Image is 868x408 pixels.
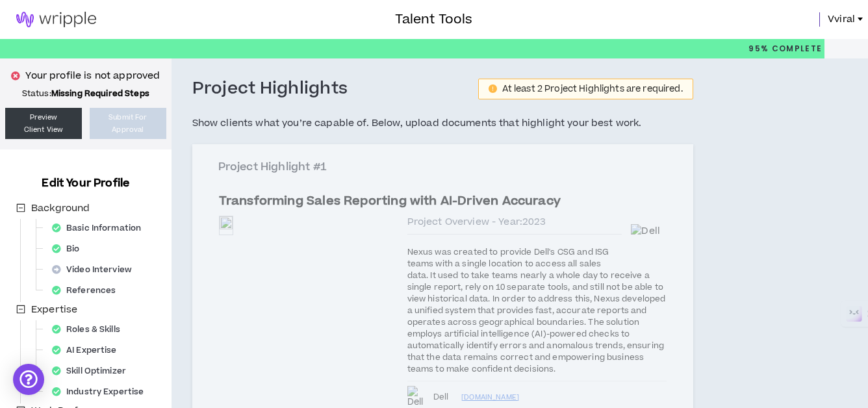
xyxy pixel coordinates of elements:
[16,203,25,212] span: minus-square
[47,281,129,300] div: References
[29,302,80,318] span: Expertise
[13,364,44,395] div: Open Intercom Messenger
[31,303,77,316] span: Expertise
[5,108,82,139] a: PreviewClient View
[90,108,166,139] button: Submit ForApproval
[828,12,855,27] span: Vviral
[47,383,157,401] div: Industry Expertise
[502,84,683,94] div: At least 2 Project Highlights are required.
[31,201,90,215] span: Background
[47,219,154,237] div: Basic Information
[25,69,160,83] p: Your profile is not approved
[47,341,130,359] div: AI Expertise
[47,320,133,338] div: Roles & Skills
[748,39,822,58] p: 95%
[29,201,92,216] span: Background
[192,78,348,100] h3: Project Highlights
[5,88,166,99] p: Status:
[395,10,472,29] h3: Talent Tools
[51,88,149,99] strong: Missing Required Steps
[489,84,497,93] span: exclamation-circle
[769,43,822,55] span: Complete
[192,116,693,131] h5: Show clients what you’re capable of. Below, upload documents that highlight your best work.
[47,261,145,279] div: Video Interview
[36,175,134,191] h3: Edit Your Profile
[47,362,139,380] div: Skill Optimizer
[16,305,25,314] span: minus-square
[47,240,93,258] div: Bio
